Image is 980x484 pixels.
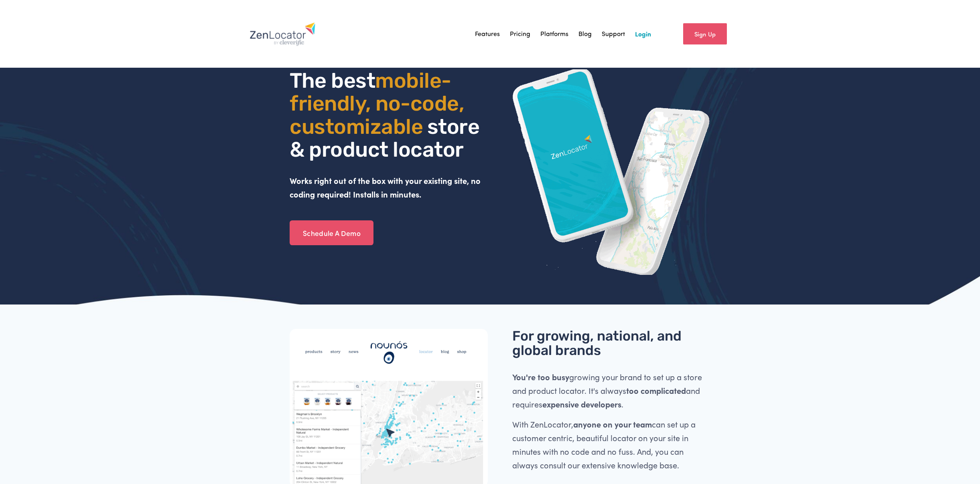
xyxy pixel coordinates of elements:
[578,28,592,40] a: Blog
[250,22,316,46] img: Zenlocator
[512,328,685,359] span: For growing, national, and global brands
[512,371,704,409] span: growing your brand to set up a store and product locator. It's always and requires .
[602,28,625,40] a: Support
[290,220,373,245] a: Schedule A Demo
[290,68,375,93] span: The best
[683,23,727,44] a: Sign Up
[290,68,469,139] span: mobile- friendly, no-code, customizable
[512,371,569,382] strong: You're too busy
[573,419,652,430] strong: anyone on your team
[475,28,500,40] a: Features
[540,28,568,40] a: Platforms
[290,114,484,162] span: store & product locator
[542,399,621,409] strong: expensive developers
[510,28,530,40] a: Pricing
[512,419,698,470] span: With ZenLocator, can set up a customer centric, beautiful locator on your site in minutes with no...
[290,175,483,200] strong: Works right out of the box with your existing site, no coding required! Installs in minutes.
[512,69,710,275] img: ZenLocator phone mockup gif
[635,28,651,40] a: Login
[626,385,686,396] strong: too complicated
